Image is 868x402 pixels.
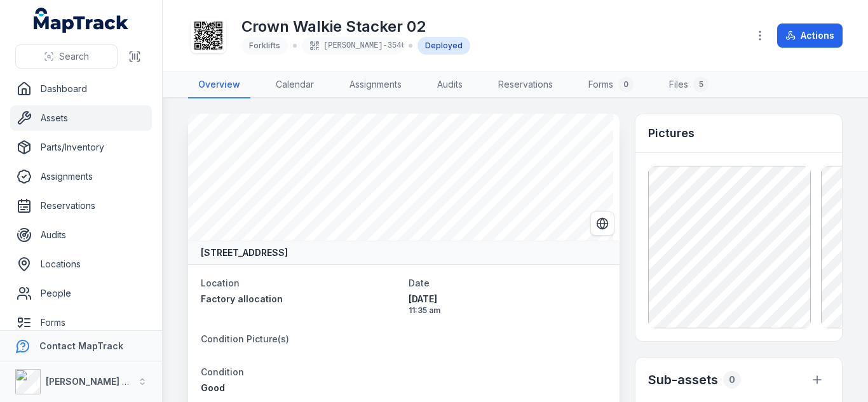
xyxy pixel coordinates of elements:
button: Actions [777,23,843,48]
strong: [STREET_ADDRESS] [201,246,288,259]
span: Date [409,278,430,288]
a: Factory allocation [201,293,398,305]
div: 0 [618,77,634,92]
strong: Contact MapTrack [39,340,123,351]
a: Reservations [10,193,152,218]
a: Forms0 [578,72,644,98]
a: Assets [10,105,152,131]
a: Assignments [339,72,412,98]
a: Parts/Inventory [10,135,152,160]
span: Condition Picture(s) [201,333,289,344]
canvas: Map [188,114,613,241]
a: Reservations [488,72,563,98]
span: Forklifts [249,41,280,50]
button: Search [15,44,118,69]
span: Location [201,278,240,288]
span: Condition [201,366,244,377]
h2: Sub-assets [648,371,718,389]
h3: Pictures [648,124,695,142]
a: Locations [10,251,152,277]
button: Switch to Satellite View [590,211,614,236]
a: Dashboard [10,76,152,102]
span: [DATE] [409,293,606,305]
div: [PERSON_NAME]-3546 [302,37,403,55]
h1: Crown Walkie Stacker 02 [241,17,470,37]
a: People [10,281,152,306]
div: 5 [693,77,709,92]
a: Calendar [266,72,324,98]
a: Forms [10,310,152,335]
span: 11:35 am [409,305,606,316]
a: MapTrack [34,8,129,33]
div: Deployed [417,37,470,55]
a: Overview [188,72,250,98]
a: Audits [427,72,473,98]
a: Audits [10,222,152,248]
span: Factory allocation [201,293,283,304]
span: Good [201,382,225,393]
a: Assignments [10,164,152,189]
div: 0 [723,371,741,389]
strong: [PERSON_NAME] Air [46,376,134,387]
time: 16/09/2025, 11:35:12 am [409,293,606,316]
a: Files5 [659,72,719,98]
span: Search [59,50,89,63]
